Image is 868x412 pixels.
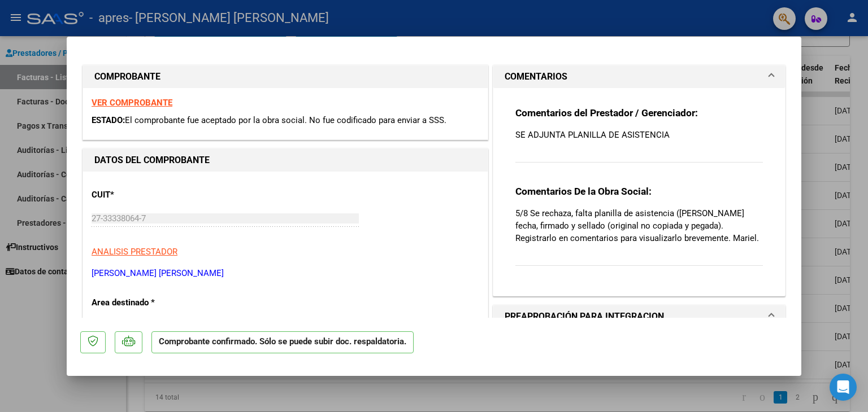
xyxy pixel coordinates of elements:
div: COMENTARIOS [493,88,785,296]
p: CUIT [92,189,208,201]
strong: Comentarios De la Obra Social: [515,186,652,197]
h1: PREAPROBACIÓN PARA INTEGRACION [505,310,664,323]
strong: DATOS DEL COMPROBANTE [94,155,210,165]
mat-expansion-panel-header: COMENTARIOS [493,65,785,88]
h1: COMENTARIOS [505,70,567,84]
p: [PERSON_NAME] [PERSON_NAME] [92,267,479,280]
p: SE ADJUNTA PLANILLA DE ASISTENCIA [515,129,763,141]
span: ANALISIS PRESTADOR [92,247,177,257]
a: VER COMPROBANTE [92,98,172,108]
div: Open Intercom Messenger [830,374,857,401]
strong: COMPROBANTE [94,71,160,82]
p: Comprobante confirmado. Sólo se puede subir doc. respaldatoria. [151,331,414,353]
span: ESTADO: [92,115,125,125]
p: 5/8 Se rechaza, falta planilla de asistencia ([PERSON_NAME] fecha, firmado y sellado (original no... [515,207,763,244]
span: El comprobante fue aceptado por la obra social. No fue codificado para enviar a SSS. [125,115,446,125]
p: Area destinado * [92,296,208,309]
mat-expansion-panel-header: PREAPROBACIÓN PARA INTEGRACION [493,305,785,328]
strong: Comentarios del Prestador / Gerenciador: [515,107,698,119]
